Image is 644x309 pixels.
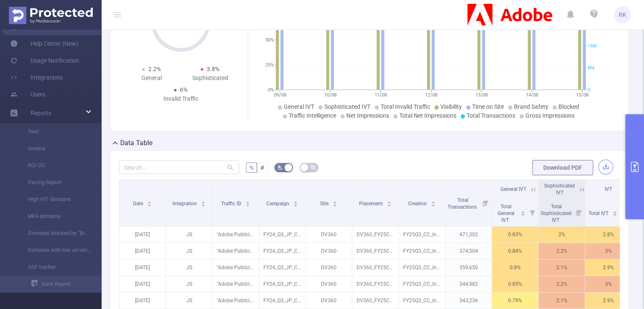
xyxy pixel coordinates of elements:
[472,103,504,110] span: Time on Site
[585,259,631,276] p: 2.9%
[30,105,51,121] a: Reports
[520,210,525,215] div: Sort
[431,203,435,206] i: icon: caret-down
[539,259,585,276] p: 2.1%
[274,92,286,98] tspan: 09/08
[408,201,428,207] span: Creative
[387,200,392,202] i: icon: caret-up
[119,292,166,309] p: [DATE]
[181,74,239,83] div: Sophisticated
[558,103,579,110] span: Blocked
[431,200,436,205] div: Sort
[359,201,384,207] span: Placement
[119,226,166,243] p: [DATE]
[619,199,631,226] i: Filter menu
[166,226,212,243] p: JS
[399,292,445,309] p: FY25Q3_CC_Individual_PremierePro_jp_ja_Maxrelease_ST_728x90_PropertiesPanel_Broad.jpg [5429143]
[539,276,585,292] p: 2.2%
[166,292,212,309] p: JS
[119,243,166,259] p: [DATE]
[260,164,264,171] span: #
[221,201,243,207] span: Traffic ID
[588,43,597,49] tspan: 16M
[277,165,282,170] i: icon: bg-colors
[431,200,435,202] i: icon: caret-up
[249,164,254,171] span: %
[306,226,352,243] p: DV360
[475,92,487,98] tspan: 13/08
[172,201,198,207] span: Integration
[387,200,392,205] div: Sort
[306,259,352,276] p: DV360
[445,243,492,259] p: 374,504
[492,276,538,292] p: 0.85%
[445,226,492,243] p: 471,302
[201,200,206,205] div: Sort
[425,92,437,98] tspan: 12/08
[544,183,575,196] span: Sophisticated IVT
[180,86,188,93] span: 6%
[576,92,588,98] tspan: 15/08
[539,243,585,259] p: 2.2%
[480,180,492,226] i: Filter menu
[387,203,392,206] i: icon: caret-down
[521,210,525,212] i: icon: caret-up
[246,203,250,206] i: icon: caret-down
[147,200,152,205] div: Sort
[445,292,492,309] p: 343,236
[498,204,514,223] span: Total General IVT
[17,174,91,191] a: Pacing Report
[445,276,492,292] p: 344,982
[268,87,274,93] tspan: 0%
[467,112,515,119] span: Total Transactions
[201,200,206,202] i: icon: caret-up
[259,226,305,243] p: FY24_Q3_JP_Creative_ProVideo_Awareness_Discover_0000_P40635_Affinity-Inmarket [244367]
[588,87,590,93] tspan: 0
[17,123,91,140] a: Test
[293,200,298,202] i: icon: caret-up
[352,243,398,259] p: DV360_FY25CC_PSP_Awareness_JP_DSK_ST_728x90_MaxRelease_PropPanel_PhotographyDC_Broad [9684918]
[265,37,274,43] tspan: 50%
[147,200,152,202] i: icon: caret-up
[293,200,298,205] div: Sort
[440,103,462,110] span: Visibility
[166,276,212,292] p: JS
[352,226,398,243] p: DV360_FY25CC_PSP_Awareness_JP_DSK_ST_728x90_MaxRelease_PropPanel_PhotographyDC_Broad [9684918]
[525,92,538,98] tspan: 14/08
[17,259,91,276] a: ASF tracker
[585,292,631,309] p: 2.9%
[589,210,610,216] span: Total IVT
[541,204,572,223] span: Total Sophisticated IVT
[266,201,290,207] span: Campaign
[245,200,250,205] div: Sort
[293,203,298,206] i: icon: caret-down
[259,243,305,259] p: FY24_Q3_JP_Creative_ProVideo_Awareness_Discover_0000_P40635_Affinity-Inmarket [244367]
[352,259,398,276] p: DV360_FY25CC_PSP_Awareness_JP_DSK_ST_728x90_MaxRelease_PropPanel_PhotographyDC_Broad [9684918]
[333,203,337,206] i: icon: caret-down
[448,197,478,210] span: Total Transactions
[119,160,239,174] input: Search...
[289,112,336,119] span: Traffic Intelligence
[324,92,336,98] tspan: 10/08
[201,203,206,206] i: icon: caret-down
[148,66,161,72] span: 2.2%
[166,243,212,259] p: JS
[246,200,250,202] i: icon: caret-up
[539,292,585,309] p: 2.1%
[399,226,445,243] p: FY25Q3_CC_Individual_PremierePro_jp_ja_Maxrelease_ST_728x90_PropertiesPanel_Broad.jpg [5429143]
[619,6,626,23] span: RK
[284,103,314,110] span: General IVT
[399,259,445,276] p: FY25Q3_CC_Individual_PremierePro_jp_ja_Maxrelease_ST_728x90_PropertiesPanel_Broad.jpg [5429143]
[521,212,525,215] i: icon: caret-down
[612,210,617,215] div: Sort
[119,276,166,292] p: [DATE]
[585,276,631,292] p: 3%
[306,292,352,309] p: DV360
[492,226,538,243] p: 0.83%
[120,138,153,148] h2: Data Table
[310,165,315,170] i: icon: table
[10,69,63,86] a: Integrations
[259,292,305,309] p: FY24_Q3_JP_Creative_ProVideo_Awareness_Discover_0000_P40635_Affinity-Inmarket [244367]
[399,276,445,292] p: FY25Q3_CC_Individual_PremierePro_jp_ja_Maxrelease_ST_728x90_PropertiesPanel_Broad.jpg [5429143]
[374,92,387,98] tspan: 11/08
